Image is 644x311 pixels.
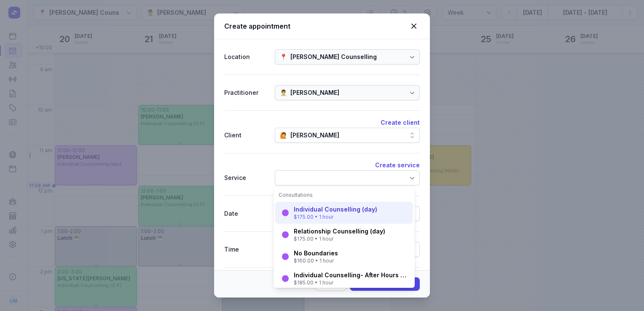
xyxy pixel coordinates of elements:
div: $175.00 • 1 hour [294,214,377,220]
div: Date [224,209,268,219]
div: Consultations [279,192,410,198]
div: 👨‍⚕️ [280,88,287,98]
div: $175.00 • 1 hour [294,236,385,242]
div: $160.00 • 1 hour [294,257,338,264]
div: 📍 [280,52,287,62]
button: Create service [375,160,420,170]
div: Client [224,130,268,140]
div: 🙋️ [280,130,287,140]
div: Location [224,52,268,62]
div: Individual Counselling (day) [294,205,377,214]
div: Time [224,244,268,255]
div: Relationship Counselling (day) [294,227,385,236]
div: [PERSON_NAME] [290,88,339,98]
div: Individual Counselling- After Hours (after 5pm) [294,271,408,279]
div: Practitioner [224,88,268,98]
div: Create appointment [224,21,408,31]
div: [PERSON_NAME] Counselling [290,52,377,62]
button: Create client [381,118,420,128]
div: Service [224,173,268,183]
div: $185.00 • 1 hour [294,279,408,286]
div: No Boundaries [294,249,338,257]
